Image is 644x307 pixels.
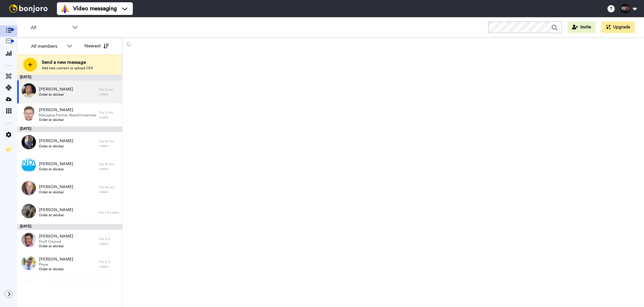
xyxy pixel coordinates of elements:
img: cab825f9-097e-49a0-b3e0-44a9f14c9973.jpg [22,135,36,149]
span: Player [39,262,73,267]
span: [PERSON_NAME] [39,86,73,92]
img: 7c5b3c11-a5f0-4af5-a482-4264cff7aab8.jpg [22,83,36,98]
span: Send a new message [42,59,93,66]
button: Invite [568,22,596,33]
span: All [31,24,69,31]
div: [DATE] [17,75,122,80]
img: f746256d-8484-4372-b29a-046ac077869e.jpg [22,256,36,270]
span: Order är skickar [39,144,73,148]
div: För 15 tim sedan [99,139,119,148]
span: [PERSON_NAME] [39,107,96,113]
img: 9b9b096c-cce5-4902-8329-e652ce2e5259.png [22,158,36,172]
img: vm-color.svg [60,4,70,13]
img: bj-logo-header-white.svg [7,5,50,13]
span: Order är skickar [39,244,73,248]
div: För 1 d sedan [99,210,119,215]
span: [PERSON_NAME] [39,256,73,262]
img: c8133c15-a8fc-4730-9ea3-98b9cdb7f926.jpg [22,233,36,247]
div: För 2 d sedan [99,237,119,246]
span: [PERSON_NAME] [39,233,73,239]
span: Add new contact or upload CSV [42,66,93,70]
button: Newest [80,40,113,52]
span: Video messaging [73,5,117,13]
div: För 2 d sedan [99,260,119,269]
span: [PERSON_NAME] [39,138,73,144]
span: Managing Partner: Illiquid Investments [39,113,96,117]
button: Upgrade [601,22,635,33]
div: För 16 tim sedan [99,185,119,194]
span: Order är skickar [39,167,73,171]
div: [DATE] [17,224,122,230]
div: För 2 tim sedan [99,87,119,96]
span: Order är skickar [39,267,73,271]
span: Order är skickar [39,92,73,97]
span: [PERSON_NAME] [39,184,73,190]
div: För 15 tim sedan [99,162,119,171]
div: För 3 tim sedan [99,110,119,119]
span: [PERSON_NAME] [39,207,73,213]
span: Order är skickar [39,213,73,217]
span: [PERSON_NAME] [39,161,73,167]
span: Order är skickar [39,190,73,194]
div: [DATE] [17,126,122,132]
div: All members [31,43,64,50]
img: Checklist.svg [6,146,11,152]
span: Staff Counsel [39,239,73,244]
img: 8d56bc83-c5f3-42c6-b348-00366b26224e.jpg [22,204,36,218]
span: Order är skickar [39,117,96,122]
img: bca97223-7199-4c4a-ab71-54ae51a5323a.jpg [22,106,36,121]
img: 52cf0c4b-2bf9-44af-810f-b16e3787ceba.jpg [22,181,36,195]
